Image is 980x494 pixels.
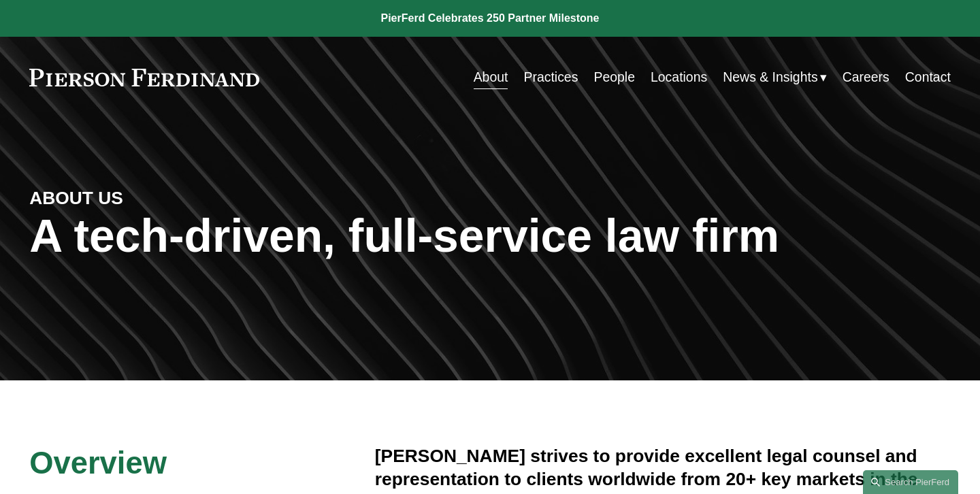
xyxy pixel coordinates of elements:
h1: A tech-driven, full-service law firm [29,210,951,263]
span: Overview [29,446,167,480]
a: Careers [843,64,889,90]
span: News & Insights [723,65,817,89]
a: Locations [651,64,707,90]
a: People [593,64,635,90]
strong: ABOUT US [29,188,123,208]
a: Search this site [863,470,958,494]
a: Contact [905,64,951,90]
a: folder dropdown [723,64,826,90]
a: About [474,64,508,90]
a: Practices [523,64,578,90]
